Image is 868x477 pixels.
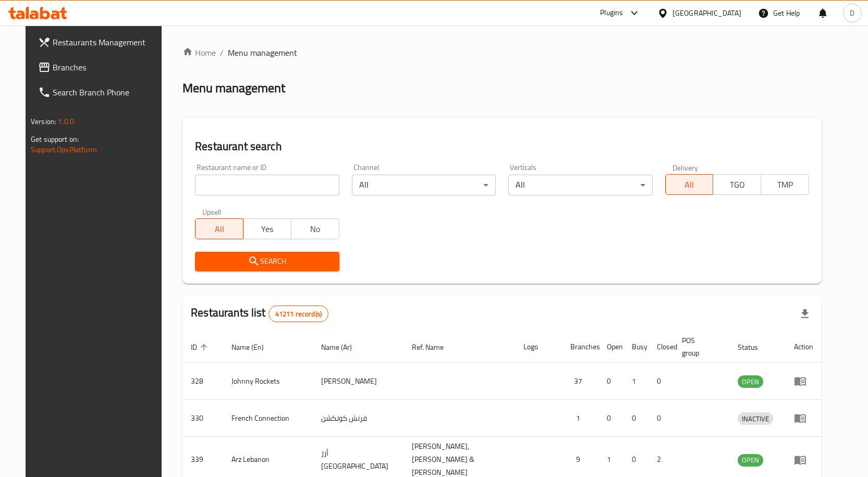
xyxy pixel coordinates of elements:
[598,400,624,437] td: 0
[792,301,817,326] div: Export file
[30,55,170,80] a: Branches
[228,46,297,59] span: Menu management
[31,143,97,156] a: Support.OpsPlatform
[673,7,741,19] div: [GEOGRAPHIC_DATA]
[412,341,457,353] span: Ref. Name
[203,255,331,268] span: Search
[562,363,598,400] td: 37
[649,400,674,437] td: 0
[31,132,79,146] span: Get support on:
[30,80,170,105] a: Search Branch Phone
[220,46,224,59] li: /
[624,363,649,400] td: 1
[268,305,328,322] div: Total records count
[670,177,710,192] span: All
[296,222,335,237] span: No
[223,363,313,400] td: Johnny Rockets
[195,175,339,195] input: Search for restaurant name or ID..
[231,341,277,353] span: Name (En)
[523,403,549,429] img: French Connection
[761,174,809,195] button: TMP
[738,413,773,425] span: INACTIVE
[523,445,549,471] img: Arz Lebanon
[717,177,757,192] span: TGO
[738,341,772,353] span: Status
[624,400,649,437] td: 0
[794,454,813,466] div: Menu
[195,252,339,271] button: Search
[673,164,699,171] label: Delivery
[738,454,763,467] div: OPEN
[562,400,598,437] td: 1
[53,36,162,48] span: Restaurants Management
[508,175,652,195] div: All
[313,400,404,437] td: فرنش كونكشن
[30,30,170,55] a: Restaurants Management
[195,139,809,154] h2: Restaurant search
[31,115,56,128] span: Version:
[243,218,291,239] button: Yes
[182,46,216,59] a: Home
[269,309,328,319] span: 41211 record(s)
[248,222,287,237] span: Yes
[682,334,717,359] span: POS group
[598,363,624,400] td: 0
[191,305,328,322] h2: Restaurants list
[738,454,763,466] span: OPEN
[58,115,74,128] span: 1.0.0
[598,331,624,363] th: Open
[794,375,813,387] div: Menu
[182,400,223,437] td: 330
[321,341,365,353] span: Name (Ar)
[765,177,805,192] span: TMP
[786,331,822,363] th: Action
[53,61,162,74] span: Branches
[649,363,674,400] td: 0
[182,46,822,59] nav: breadcrumb
[738,376,763,388] span: OPEN
[649,331,674,363] th: Closed
[665,174,714,195] button: All
[291,218,339,239] button: No
[200,222,239,237] span: All
[202,208,222,215] label: Upsell
[562,331,598,363] th: Branches
[182,363,223,400] td: 328
[600,7,623,19] div: Plugins
[195,218,243,239] button: All
[352,175,496,195] div: All
[794,412,813,424] div: Menu
[515,331,562,363] th: Logo
[223,400,313,437] td: French Connection
[738,412,773,425] div: INACTIVE
[624,331,649,363] th: Busy
[738,375,763,388] div: OPEN
[182,80,285,96] h2: Menu management
[713,174,761,195] button: TGO
[313,363,404,400] td: [PERSON_NAME]
[191,341,211,353] span: ID
[53,86,162,99] span: Search Branch Phone
[523,366,549,392] img: Johnny Rockets
[850,7,854,19] span: D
